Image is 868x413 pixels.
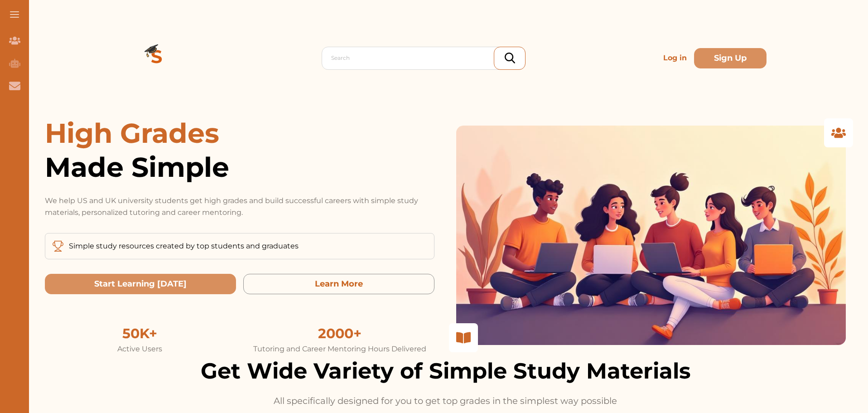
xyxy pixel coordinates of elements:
p: Log in [660,49,690,67]
p: We help US and UK university students get high grades and build successful careers with simple st... [45,195,434,219]
p: Simple study resources created by top students and graduates [69,241,299,252]
h2: Get Wide Variety of Simple Study Materials [45,355,846,387]
button: Start Learning Today [45,274,236,294]
div: 50K+ [45,323,234,344]
p: All specifically designed for you to get top grades in the simplest way possible [271,394,619,408]
div: Tutoring and Career Mentoring Hours Delivered [245,344,434,355]
div: 2000+ [245,323,434,344]
img: search_icon [505,53,515,63]
span: High Grades [45,117,219,150]
button: Sign Up [694,48,767,68]
button: Learn More [243,274,434,294]
img: Logo [124,25,189,91]
span: Made Simple [45,150,434,184]
div: Active Users [45,344,234,355]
